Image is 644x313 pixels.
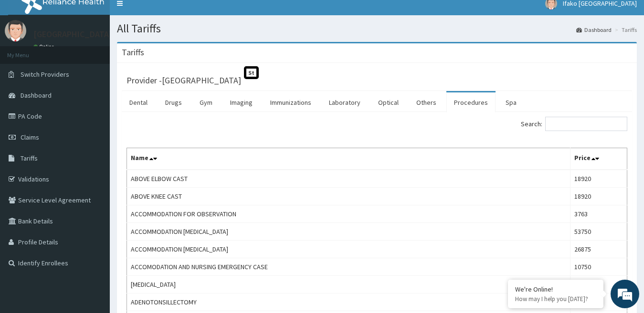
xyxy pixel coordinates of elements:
[127,293,570,311] td: ADENOTONSILLECTOMY
[21,154,38,162] span: Tariffs
[18,48,39,71] img: d_794563401_company_1708531726252_794563401
[244,66,259,79] span: St
[570,148,627,170] th: Price
[127,170,570,188] td: ABOVE ELBOW CAST
[33,30,112,39] p: [GEOGRAPHIC_DATA]
[515,285,596,293] div: We're Online!
[222,92,260,112] a: Imaging
[55,95,132,191] span: We're online!
[50,53,160,66] div: Chat with us now
[446,92,496,112] a: Procedures
[570,223,627,241] td: 53750
[515,295,596,303] p: How may I help you today?
[521,117,627,131] label: Search:
[21,133,39,141] span: Claims
[5,210,182,243] textarea: Type your message and hit 'Enter'
[157,5,179,28] div: Minimize live chat window
[127,188,570,205] td: ABOVE KNEE CAST
[370,92,406,112] a: Optical
[122,48,144,57] h3: Tariffs
[545,117,627,131] input: Search:
[21,91,52,100] span: Dashboard
[33,43,56,50] a: Online
[570,188,627,205] td: 18920
[127,258,570,276] td: ACCOMODATION AND NURSING EMERGENCY CASE
[127,223,570,241] td: ACCOMMODATION [MEDICAL_DATA]
[570,205,627,223] td: 3763
[570,258,627,276] td: 10750
[263,92,319,112] a: Immunizations
[127,205,570,223] td: ACCOMMODATION FOR OBSERVATION
[321,92,368,112] a: Laboratory
[117,22,637,35] h1: All Tariffs
[5,20,26,41] img: User Image
[570,276,627,293] td: 141900
[127,276,570,293] td: [MEDICAL_DATA]
[409,92,444,112] a: Others
[498,92,524,112] a: Spa
[570,241,627,258] td: 26875
[122,92,155,112] a: Dental
[127,241,570,258] td: ACCOMMODATION [MEDICAL_DATA]
[570,170,627,188] td: 18920
[576,26,612,34] a: Dashboard
[192,92,220,112] a: Gym
[21,70,69,79] span: Switch Providers
[127,148,570,170] th: Name
[612,26,637,34] li: Tariffs
[158,92,190,112] a: Drugs
[127,76,241,85] h3: Provider - [GEOGRAPHIC_DATA]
